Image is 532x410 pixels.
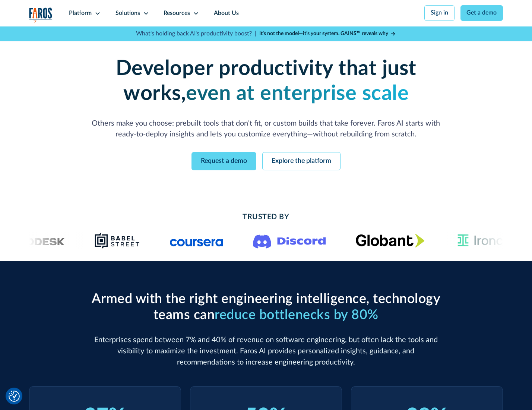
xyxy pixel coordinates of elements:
a: It’s not the model—it’s your system. GAINS™ reveals why [259,30,396,38]
h2: Armed with the right engineering intelligence, technology teams can [88,291,444,323]
button: Cookie Settings [9,391,20,402]
div: Solutions [115,9,140,18]
a: home [29,7,53,23]
p: What's holding back AI's productivity boost? | [136,29,256,38]
a: Get a demo [460,5,503,21]
p: Others make you choose: prebuilt tools that don't fit, or custom builds that take forever. Faros ... [88,118,444,141]
a: Explore the platform [262,152,341,170]
h2: Trusted By [88,212,444,223]
strong: Developer productivity that just works, [116,58,417,104]
img: Revisit consent button [9,391,20,402]
img: Globant's logo [355,234,424,247]
p: Enterprises spend between 7% and 40% of revenue on software engineering, but often lack the tools... [88,335,444,368]
div: Resources [164,9,190,18]
img: Logo of the analytics and reporting company Faros. [29,7,53,23]
img: Logo of the communication platform Discord. [253,233,326,249]
a: Sign in [424,5,455,21]
div: Platform [69,9,92,18]
span: reduce bottlenecks by 80% [215,308,379,322]
a: Request a demo [191,152,256,170]
strong: even at enterprise scale [186,83,409,104]
strong: It’s not the model—it’s your system. GAINS™ reveals why [259,31,388,36]
img: Logo of the online learning platform Coursera. [170,235,223,247]
img: Babel Street logo png [94,232,140,250]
